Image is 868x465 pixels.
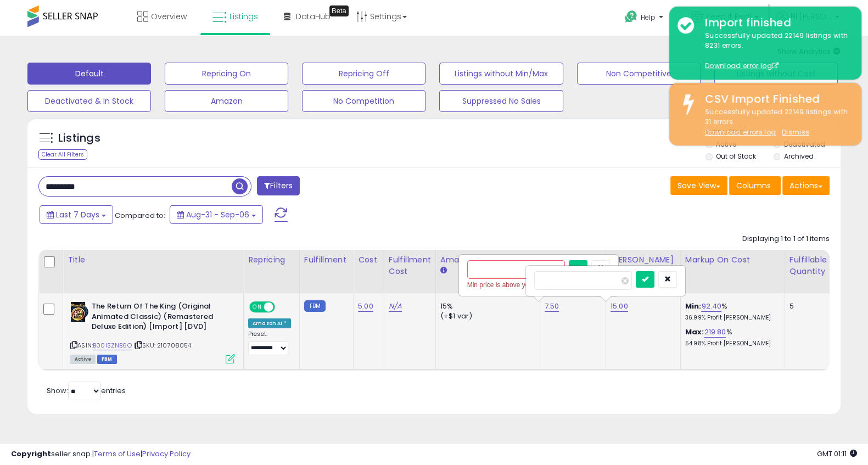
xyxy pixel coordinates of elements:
button: Default [27,63,151,85]
div: Markup on Cost [685,254,780,266]
div: Clear All Filters [38,149,87,160]
th: The percentage added to the cost of goods (COGS) that forms the calculator for Min & Max prices. [680,250,785,293]
button: Actions [782,176,830,195]
button: Amazon [165,90,288,112]
button: Filters [257,176,300,195]
div: Successfully updated 22149 listings with 31 errors. [697,107,853,138]
button: Save View [670,176,727,195]
a: 5.00 [358,301,373,312]
a: 7.50 [545,301,559,312]
i: Get Help [624,10,638,24]
div: Amazon AI * [248,318,291,328]
div: [PERSON_NAME] [611,254,676,266]
span: Overview [151,11,187,22]
div: Successfully updated 22149 listings with 8231 errors. [697,31,853,71]
button: Aug-31 - Sep-06 [170,205,263,224]
span: Compared to: [115,210,165,221]
div: Fulfillable Quantity [789,254,827,277]
img: 51OT7q2FYwL._SL40_.jpg [70,301,89,323]
b: Min: [685,301,702,311]
div: Amazon Fees [440,254,535,266]
a: Privacy Policy [142,449,191,459]
span: Listings [229,11,258,22]
strong: Copyright [11,449,51,459]
div: % [685,301,776,322]
h5: Listings [58,131,100,146]
p: 36.99% Profit [PERSON_NAME] [685,314,776,322]
label: Archived [783,152,813,161]
span: ON [250,302,264,312]
small: Amazon Fees. [440,266,447,276]
span: All listings currently available for purchase on Amazon [70,355,96,364]
div: Repricing [248,254,295,266]
a: 92.40 [701,301,721,312]
span: Columns [736,180,771,191]
button: Last 7 Days [40,205,113,224]
span: Aug-31 - Sep-06 [186,209,249,220]
div: % [685,327,776,348]
div: seller snap | | [11,449,191,460]
div: Fulfillment [304,254,349,266]
div: Min price is above your Max price [467,279,610,290]
button: Suppressed No Sales [439,90,563,112]
button: Repricing Off [302,63,425,85]
a: Download errors log [705,127,776,137]
span: Help [641,13,656,22]
span: Last 7 Days [56,209,99,220]
span: | SKU: 210708054 [133,341,192,350]
div: Displaying 1 to 1 of 1 items [742,234,830,244]
a: 219.80 [704,327,726,338]
div: Import finished [697,15,853,31]
div: Title [68,254,239,266]
button: Deactivated & In Stock [27,90,151,112]
div: 5 [789,301,824,311]
button: Repricing On [165,63,288,85]
span: Show: entries [47,385,126,396]
a: Terms of Use [94,449,141,459]
span: OFF [273,302,291,312]
p: 54.98% Profit [PERSON_NAME] [685,340,776,348]
div: Preset: [248,330,291,355]
div: (+$1 var) [440,311,531,321]
div: CSV Import Finished [697,91,853,107]
div: Fulfillment Cost [389,254,431,277]
div: Cost [358,254,379,266]
div: ASIN: [70,301,235,362]
small: FBM [304,300,326,312]
span: DataHub [296,11,331,22]
label: Out of Stock [716,152,756,161]
div: 15% [440,301,531,311]
button: No Competition [302,90,425,112]
a: Download error log [705,61,779,70]
a: Help [616,2,674,36]
span: FBM [97,355,117,364]
button: Listings without Min/Max [439,63,563,85]
a: B00ISZNB6O [93,341,132,350]
span: 2025-09-15 01:11 GMT [817,449,857,459]
b: Max: [685,327,704,337]
a: N/A [389,301,402,312]
button: Non Competitive [577,63,701,85]
b: The Return Of The King (Original Animated Classic) (Remastered Deluxe Edition) [Import] [DVD] [92,301,225,335]
div: Tooltip anchor [329,5,349,16]
a: 15.00 [611,301,628,312]
u: Dismiss [782,127,809,137]
button: Columns [729,176,781,195]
